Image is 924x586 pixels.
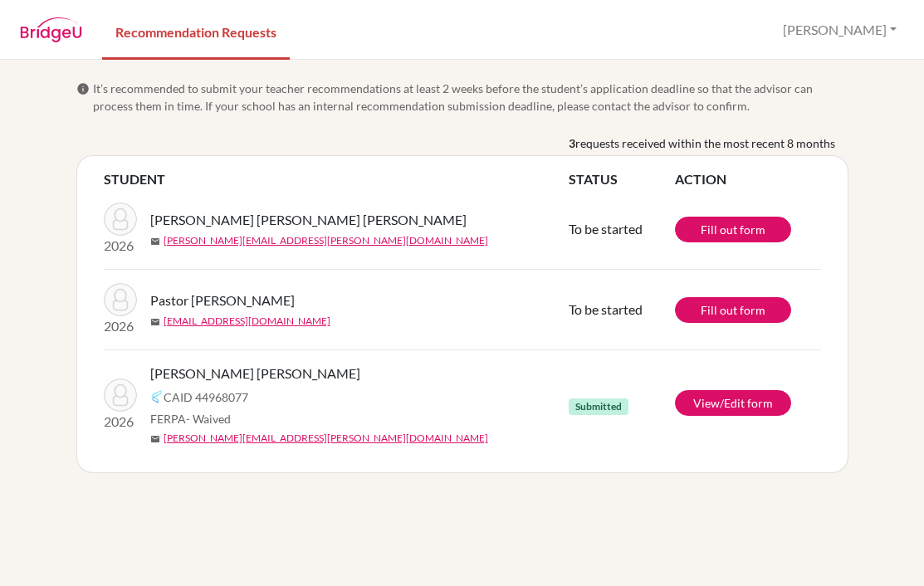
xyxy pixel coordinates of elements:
[569,169,675,189] th: STATUS
[104,236,137,256] p: 2026
[675,169,821,189] th: ACTION
[150,291,295,310] span: Pastor [PERSON_NAME]
[675,217,791,242] a: Fill out form
[104,283,137,316] img: Pastor Calderón, Sofia Angela
[102,2,290,60] a: Recommendation Requests
[575,134,835,152] span: requests received within the most recent 8 months
[20,17,82,42] img: BridgeU logo
[569,398,628,415] span: Submitted
[186,412,231,426] span: - Waived
[164,233,488,248] a: [PERSON_NAME][EMAIL_ADDRESS][PERSON_NAME][DOMAIN_NAME]
[104,378,137,412] img: Safie Dada, Federico
[164,314,330,329] a: [EMAIL_ADDRESS][DOMAIN_NAME]
[150,390,164,403] img: Common App logo
[104,412,137,432] p: 2026
[150,237,160,247] span: mail
[104,316,137,336] p: 2026
[164,388,248,406] span: CAID 44968077
[150,364,360,383] span: [PERSON_NAME] [PERSON_NAME]
[569,221,643,237] span: To be started
[93,80,848,115] span: It’s recommended to submit your teacher recommendations at least 2 weeks before the student’s app...
[569,134,575,152] b: 3
[150,434,160,444] span: mail
[569,301,643,317] span: To be started
[775,14,904,46] button: [PERSON_NAME]
[150,317,160,327] span: mail
[76,82,90,95] span: info
[104,203,137,236] img: Cabrera Morales, Giovanni Leonidas
[150,210,467,230] span: [PERSON_NAME] [PERSON_NAME] [PERSON_NAME]
[150,410,231,427] span: FERPA
[675,390,791,416] a: View/Edit form
[675,297,791,323] a: Fill out form
[164,431,488,446] a: [PERSON_NAME][EMAIL_ADDRESS][PERSON_NAME][DOMAIN_NAME]
[104,169,569,189] th: STUDENT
